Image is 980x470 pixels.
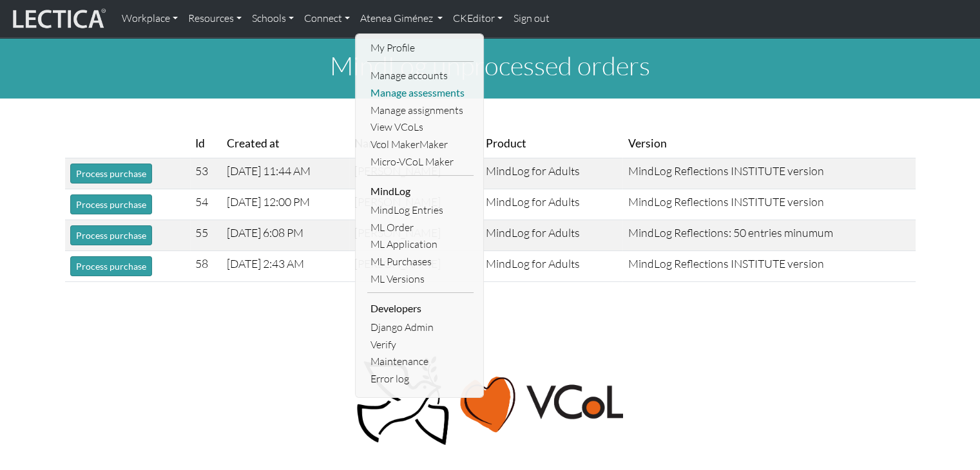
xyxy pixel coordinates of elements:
[448,5,508,32] a: CKEditor
[349,220,481,251] td: [PERSON_NAME]
[70,225,152,245] button: Process purchase
[352,354,628,447] img: Peace, love, VCoL
[367,270,474,288] a: ML Versions
[622,189,915,220] td: MindLog Reflections INSTITUTE version
[299,5,355,32] a: Connect
[367,181,474,202] li: MindLog
[481,158,622,189] td: MindLog for Adults
[367,236,474,253] a: ML Application
[190,158,222,189] td: 53
[367,153,474,171] a: Micro-VCoL Maker
[355,5,448,32] a: Atenea Giménez
[622,251,915,282] td: MindLog Reflections INSTITUTE version
[349,189,481,220] td: [PERSON_NAME]
[622,158,915,189] td: MindLog Reflections INSTITUTE version
[481,189,622,220] td: MindLog for Adults
[367,202,474,219] a: MindLog Entries
[190,129,222,158] th: Id
[349,251,481,282] td: [PERSON_NAME]
[70,164,152,183] button: Process purchase
[222,189,349,220] td: [DATE] 12:00 PM
[622,220,915,251] td: MindLog Reflections: 50 entries minumum
[367,136,474,153] a: Vcol MakerMaker
[367,39,474,388] ul: Atenea Giménez
[10,6,106,31] img: lecticalive
[367,298,474,319] li: Developers
[183,5,247,32] a: Resources
[367,118,474,136] a: View VCoLs
[367,370,474,388] a: Error log
[481,220,622,251] td: MindLog for Adults
[247,5,299,32] a: Schools
[367,319,474,336] a: Django Admin
[222,129,349,158] th: Created at
[117,5,183,32] a: Workplace
[222,158,349,189] td: [DATE] 11:44 AM
[367,219,474,236] a: ML Order
[70,194,152,214] button: Process purchase
[190,189,222,220] td: 54
[367,39,474,57] a: My Profile
[367,336,474,353] a: Verify
[190,251,222,282] td: 58
[367,102,474,119] a: Manage assignments
[367,84,474,102] a: Manage assessments
[367,353,474,370] a: Maintenance
[70,256,152,276] button: Process purchase
[481,129,622,158] th: Product
[622,129,915,158] th: Version
[222,251,349,282] td: [DATE] 2:43 AM
[367,67,474,84] a: Manage accounts
[190,220,222,251] td: 55
[481,251,622,282] td: MindLog for Adults
[349,129,481,158] th: Name
[349,158,481,189] td: [PERSON_NAME]
[508,5,554,32] a: Sign out
[367,253,474,270] a: ML Purchases
[222,220,349,251] td: [DATE] 6:08 PM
